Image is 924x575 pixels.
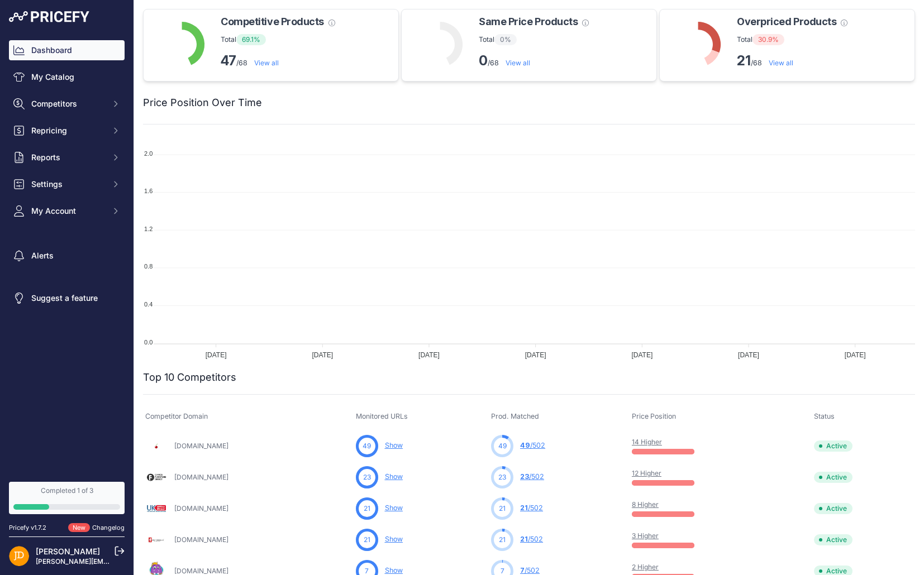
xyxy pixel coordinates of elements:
[356,412,408,420] span: Monitored URLs
[520,472,544,481] a: 23/502
[385,566,403,574] a: Show
[206,351,227,359] tspan: [DATE]
[737,52,847,70] p: /68
[13,486,120,495] div: Completed 1 of 3
[174,442,228,450] a: [DOMAIN_NAME]
[737,34,847,45] p: Total
[143,370,236,385] h2: Top 10 Competitors
[144,263,153,270] tspan: 0.8
[520,504,543,512] a: 21/502
[632,469,661,477] a: 12 Higher
[479,34,589,45] p: Total
[520,535,528,543] span: 21
[520,441,530,449] span: 49
[814,440,852,452] span: Active
[814,534,852,545] span: Active
[479,14,578,30] span: Same Price Products
[9,246,125,266] a: Alerts
[738,351,759,359] tspan: [DATE]
[769,59,793,67] a: View all
[499,535,506,545] span: 21
[144,226,153,232] tspan: 1.2
[385,535,403,543] a: Show
[31,179,104,190] span: Settings
[494,34,517,45] span: 0%
[498,472,506,482] span: 23
[845,351,866,359] tspan: [DATE]
[520,566,540,574] a: 7/502
[9,121,125,141] button: Repricing
[221,14,324,30] span: Competitive Products
[9,288,125,308] a: Suggest a feature
[520,535,543,543] a: 21/502
[31,152,104,163] span: Reports
[143,95,262,111] h2: Price Position Over Time
[31,205,104,217] span: My Account
[632,438,662,446] a: 14 Higher
[9,67,125,87] a: My Catalog
[312,351,333,359] tspan: [DATE]
[221,34,335,45] p: Total
[174,567,228,575] a: [DOMAIN_NAME]
[814,472,852,483] span: Active
[498,441,507,451] span: 49
[418,351,440,359] tspan: [DATE]
[92,524,125,531] a: Changelog
[491,412,539,420] span: Prod. Matched
[479,52,488,69] strong: 0
[520,566,525,574] span: 7
[221,52,335,70] p: /68
[385,504,403,512] a: Show
[9,523,46,533] div: Pricefy v1.7.2
[9,482,125,514] a: Completed 1 of 3
[144,150,153,157] tspan: 2.0
[9,201,125,221] button: My Account
[236,34,266,45] span: 69.1%
[9,40,125,468] nav: Sidebar
[506,59,530,67] a: View all
[632,563,659,571] a: 2 Higher
[632,412,676,420] span: Price Position
[174,504,228,512] a: [DOMAIN_NAME]
[144,339,153,346] tspan: 0.0
[385,441,403,449] a: Show
[144,188,153,194] tspan: 1.6
[363,441,371,451] span: 49
[814,412,835,420] span: Status
[9,40,125,60] a: Dashboard
[68,523,90,533] span: New
[499,504,506,514] span: 21
[9,94,125,114] button: Competitors
[174,535,228,544] a: [DOMAIN_NAME]
[363,472,371,482] span: 23
[36,557,263,566] a: [PERSON_NAME][EMAIL_ADDRESS][PERSON_NAME][DOMAIN_NAME]
[31,98,104,109] span: Competitors
[479,52,589,70] p: /68
[364,504,370,514] span: 21
[520,504,528,512] span: 21
[144,301,153,308] tspan: 0.4
[632,531,659,540] a: 3 Higher
[9,147,125,167] button: Reports
[520,441,545,449] a: 49/502
[9,174,125,194] button: Settings
[385,472,403,481] a: Show
[525,351,546,359] tspan: [DATE]
[364,535,370,545] span: 21
[631,351,652,359] tspan: [DATE]
[31,125,104,136] span: Repricing
[221,52,236,69] strong: 47
[752,34,784,45] span: 30.9%
[632,500,659,509] a: 8 Higher
[174,473,228,481] a: [DOMAIN_NAME]
[814,503,852,514] span: Active
[145,412,208,420] span: Competitor Domain
[9,11,89,22] img: Pricefy Logo
[737,14,836,30] span: Overpriced Products
[36,547,100,556] a: [PERSON_NAME]
[254,59,279,67] a: View all
[737,52,751,69] strong: 21
[520,472,529,481] span: 23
